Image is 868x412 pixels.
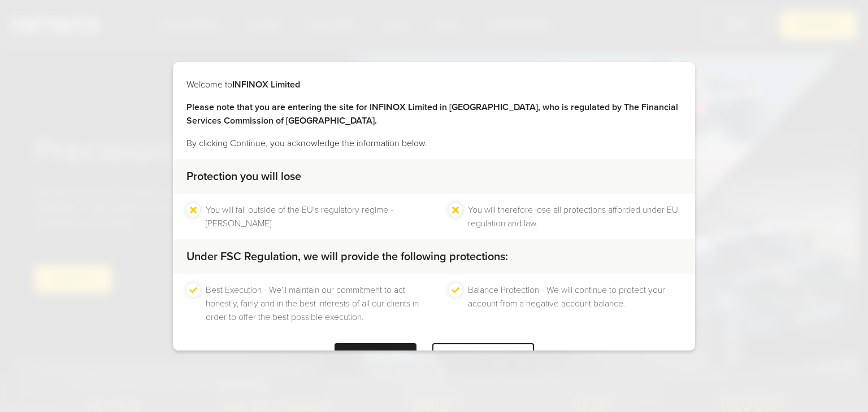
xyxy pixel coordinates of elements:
div: LEAVE WEBSITE [432,343,534,371]
li: You will fall outside of the EU's regulatory regime - [PERSON_NAME]. [206,203,419,230]
li: You will therefore lose all protections afforded under EU regulation and law. [468,203,682,230]
strong: Please note that you are entering the site for INFINOX Limited in [GEOGRAPHIC_DATA], who is regul... [186,102,678,126]
strong: Under FSC Regulation, we will provide the following protections: [186,250,508,264]
div: CONTINUE [335,343,416,371]
p: By clicking Continue, you acknowledge the information below. [186,137,682,150]
strong: INFINOX Limited [232,79,300,90]
li: Balance Protection - We will continue to protect your account from a negative account balance. [468,283,682,324]
li: Best Execution - We’ll maintain our commitment to act honestly, fairly and in the best interests ... [206,283,419,324]
strong: Protection you will lose [186,170,301,183]
p: Welcome to [186,78,682,91]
